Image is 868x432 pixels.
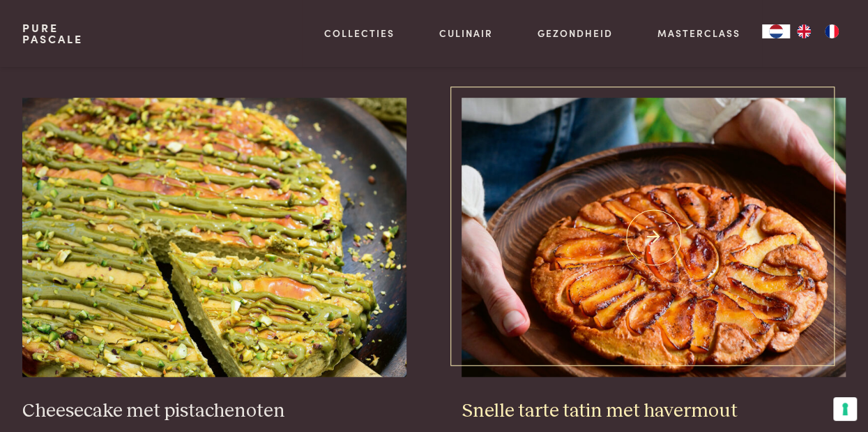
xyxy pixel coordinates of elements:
[22,22,83,45] a: PurePascale
[462,98,846,423] a: Snelle tarte tatin met havermout Snelle tarte tatin met havermout
[22,399,406,424] h3: Cheesecake met pistachenoten
[22,98,406,377] img: Cheesecake met pistachenoten
[762,24,846,38] aside: Language selected: Nederlands
[833,397,857,421] button: Uw voorkeuren voor toestemming voor trackingtechnologieën
[462,399,846,424] h3: Snelle tarte tatin met havermout
[657,26,740,40] a: Masterclass
[22,98,406,423] a: Cheesecake met pistachenoten Cheesecake met pistachenoten
[818,24,846,38] a: FR
[462,98,846,377] img: Snelle tarte tatin met havermout
[790,24,818,38] a: EN
[324,26,395,40] a: Collecties
[538,26,613,40] a: Gezondheid
[762,24,790,38] div: Language
[762,24,790,38] a: NL
[439,26,493,40] a: Culinair
[790,24,846,38] ul: Language list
